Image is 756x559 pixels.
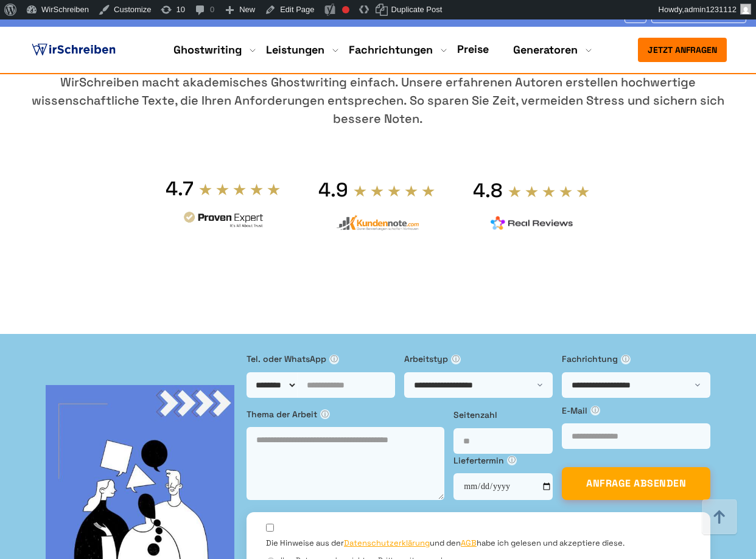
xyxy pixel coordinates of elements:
a: Leistungen [266,43,324,57]
label: Arbeitstyp [404,352,553,366]
label: Seitenzahl [453,408,553,422]
div: Focus keyphrase not set [342,6,349,13]
div: 4.8 [473,178,503,203]
div: WirSchreiben macht akademisches Ghostwriting einfach. Unsere erfahrenen Autoren erstellen hochwer... [10,73,746,128]
label: Fachrichtung [562,352,710,366]
span: ⓘ [590,406,600,415]
img: stars [353,184,436,198]
a: Fachrichtungen [349,43,433,57]
a: Ghostwriting [173,43,242,57]
div: 4.7 [166,176,194,201]
a: Datenschutzerklärung [344,538,430,548]
img: logo ghostwriter-österreich [29,41,118,59]
a: AGB [461,538,477,548]
button: Jetzt anfragen [638,38,727,62]
label: Tel. oder WhatsApp [247,352,395,366]
a: Preise [457,42,489,56]
span: ⓘ [329,355,339,364]
img: button top [701,499,738,536]
span: admin1231112 [684,5,737,14]
img: stars [508,185,590,198]
label: Thema der Arbeit [247,408,444,421]
span: ⓘ [507,456,517,465]
span: ⓘ [621,355,631,364]
span: ⓘ [451,355,461,364]
img: stars [198,182,281,196]
div: 4.9 [318,178,348,202]
span: ⓘ [320,409,330,419]
a: Generatoren [513,43,578,57]
img: kundennote [336,215,419,231]
label: E-Mail [562,404,710,417]
label: Liefertermin [453,454,553,467]
img: realreviews [491,216,573,231]
button: ANFRAGE ABSENDEN [562,467,710,500]
label: Die Hinweise aus der und den habe ich gelesen und akzeptiere diese. [266,538,625,549]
